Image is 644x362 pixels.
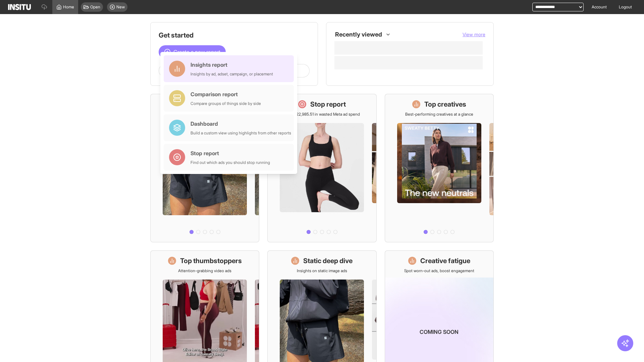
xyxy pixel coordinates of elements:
[463,32,485,37] span: View more
[90,4,100,10] span: Open
[178,268,231,274] p: Attention-grabbing video ads
[297,268,347,274] p: Insights on static image ads
[424,100,466,109] h1: Top creatives
[310,100,346,109] h1: Stop report
[159,31,310,40] h1: Get started
[63,4,74,10] span: Home
[191,61,273,69] div: Insights report
[191,160,270,165] div: Find out which ads you should stop running
[116,4,125,10] span: New
[191,101,261,106] div: Compare groups of things side by side
[284,112,360,117] p: Save £22,985.51 in wasted Meta ad spend
[191,90,261,98] div: Comparison report
[180,256,242,265] h1: Top thumbstoppers
[463,31,485,38] button: View more
[8,4,31,10] img: Logo
[150,94,259,242] a: What's live nowSee all active ads instantly
[173,48,220,56] span: Create a new report
[267,94,376,242] a: Stop reportSave £22,985.51 in wasted Meta ad spend
[405,112,473,117] p: Best-performing creatives at a glance
[303,256,353,265] h1: Static deep dive
[191,130,291,136] div: Build a custom view using highlights from other reports
[159,45,226,59] button: Create a new report
[191,149,270,157] div: Stop report
[191,71,273,77] div: Insights by ad, adset, campaign, or placement
[191,120,291,128] div: Dashboard
[385,94,494,242] a: Top creativesBest-performing creatives at a glance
